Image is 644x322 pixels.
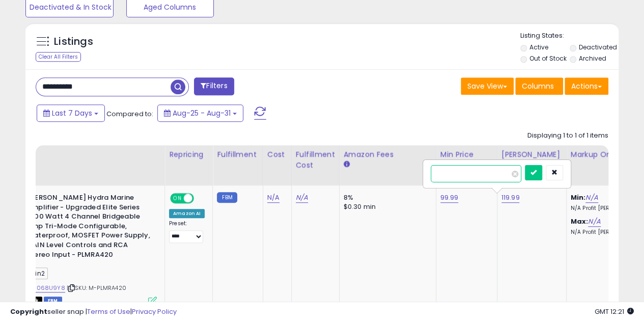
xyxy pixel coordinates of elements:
[461,77,514,95] button: Save View
[571,193,586,202] b: Min:
[267,193,279,203] a: N/A
[54,35,93,49] h5: Listings
[217,192,237,203] small: FBM
[344,149,432,160] div: Amazon Fees
[169,209,205,218] div: Amazon AI
[501,149,562,160] div: [PERSON_NAME]
[595,307,634,316] span: 2025-09-8 12:21 GMT
[585,193,598,203] a: N/A
[106,109,153,119] span: Compared to:
[194,77,234,95] button: Filters
[171,194,184,203] span: ON
[87,307,130,316] a: Terms of Use
[520,31,619,41] p: Listing States:
[579,54,606,63] label: Archived
[344,160,350,169] small: Amazon Fees.
[571,217,589,226] b: Max:
[10,307,177,317] div: seller snap | |
[344,202,428,211] div: $0.30 min
[37,104,105,122] button: Last 7 Days
[344,193,428,202] div: 8%
[173,108,231,118] span: Aug-25 - Aug-31
[25,284,65,292] a: B00068U9Y8
[588,217,600,227] a: N/A
[296,149,335,171] div: Fulfillment Cost
[169,220,205,243] div: Preset:
[36,52,81,62] div: Clear All Filters
[527,131,608,141] div: Displaying 1 to 1 of 1 items
[501,193,520,203] a: 119.99
[440,149,493,160] div: Min Price
[192,194,209,203] span: OFF
[169,149,208,160] div: Repricing
[529,54,566,63] label: Out of Stock
[27,193,151,262] b: [PERSON_NAME] Hydra Marine Amplifier - Upgraded Elite Series 1000 Watt 4 Channel Bridgeable Amp T...
[2,149,160,160] div: Title
[157,104,243,122] button: Aug-25 - Aug-31
[440,193,459,203] a: 99.99
[67,284,126,292] span: | SKU: M-PLMRA420
[217,149,258,160] div: Fulfillment
[579,43,617,51] label: Deactivated
[522,81,554,91] span: Columns
[10,307,47,316] strong: Copyright
[132,307,177,316] a: Privacy Policy
[267,149,287,160] div: Cost
[296,193,308,203] a: N/A
[565,77,608,95] button: Actions
[52,108,92,118] span: Last 7 Days
[515,77,563,95] button: Columns
[529,43,548,51] label: Active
